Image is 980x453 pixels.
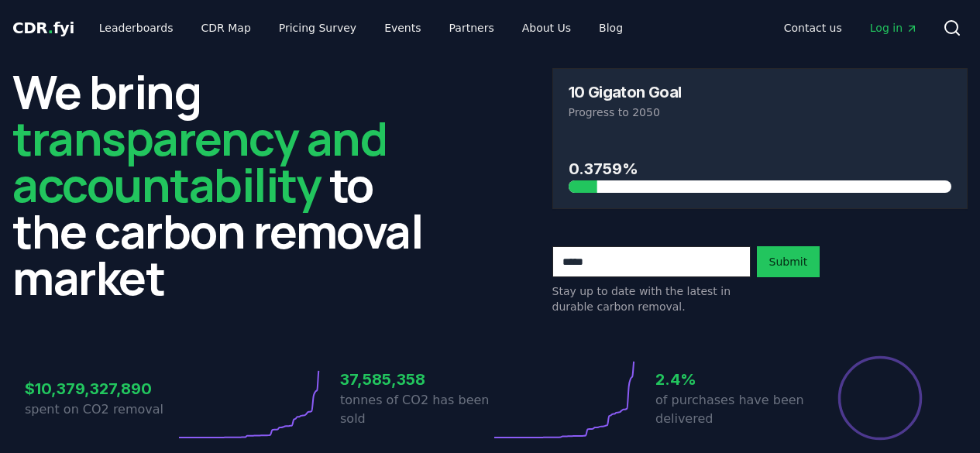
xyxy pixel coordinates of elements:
[340,368,490,391] h3: 37,585,358
[87,14,186,42] a: Leaderboards
[569,84,682,100] h3: 10 Gigaton Goal
[837,355,923,441] div: Percentage of sales delivered
[569,157,952,180] h3: 0.3759%
[87,14,635,42] nav: Main
[189,14,263,42] a: CDR Map
[25,377,175,400] h3: $10,379,327,890
[655,391,806,428] p: of purchases have been delivered
[858,14,930,42] a: Log in
[25,400,175,419] p: spent on CO2 removal
[12,17,74,39] a: CDR.fyi
[552,283,751,314] p: Stay up to date with the latest in durable carbon removal.
[340,391,490,428] p: tonnes of CO2 has been sold
[372,14,433,42] a: Events
[655,368,806,391] h3: 2.4%
[772,14,854,42] a: Contact us
[510,14,583,42] a: About Us
[586,14,635,42] a: Blog
[772,14,930,42] nav: Main
[437,14,507,42] a: Partners
[12,106,387,216] span: transparency and accountability
[266,14,369,42] a: Pricing Survey
[48,19,53,37] span: .
[12,19,74,37] span: CDR fyi
[12,68,428,300] h2: We bring to the carbon removal market
[569,105,952,120] p: Progress to 2050
[870,20,918,36] span: Log in
[757,246,820,277] button: Submit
